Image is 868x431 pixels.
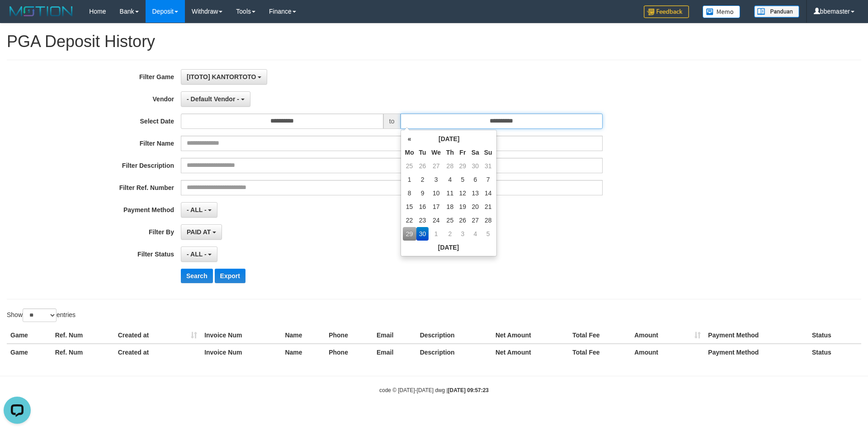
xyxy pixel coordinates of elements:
button: - ALL - [181,246,217,262]
td: 12 [457,186,469,200]
td: 24 [429,213,443,227]
td: 5 [482,227,495,241]
th: Description [416,327,492,344]
th: [DATE] [416,132,482,146]
td: 6 [469,173,482,186]
th: Status [808,327,861,344]
td: 14 [482,186,495,200]
span: - ALL - [187,251,207,258]
th: Created at [114,344,201,360]
td: 19 [457,200,469,213]
th: Invoice Num [201,344,281,360]
th: Invoice Num [201,327,281,344]
span: - Default Vendor - [187,95,239,103]
td: 3 [429,173,443,186]
th: Phone [325,327,373,344]
td: 13 [469,186,482,200]
th: Amount [631,344,704,360]
th: Description [416,344,492,360]
strong: [DATE] 09:57:23 [448,387,489,393]
button: PAID AT [181,224,222,240]
td: 10 [429,186,443,200]
td: 29 [403,227,416,241]
button: [ITOTO] KANTORTOTO [181,69,267,85]
th: Su [482,146,495,159]
td: 25 [403,159,416,173]
td: 4 [469,227,482,241]
td: 5 [457,173,469,186]
td: 31 [482,159,495,173]
th: Net Amount [492,327,569,344]
th: Ref. Num [52,344,114,360]
h1: PGA Deposit History [7,33,861,51]
td: 16 [416,200,429,213]
td: 25 [443,213,457,227]
th: We [429,146,443,159]
th: Game [7,344,52,360]
th: Fr [457,146,469,159]
th: Name [281,327,325,344]
th: Amount [631,327,704,344]
img: MOTION_logo.png [7,5,75,18]
span: [ITOTO] KANTORTOTO [187,73,256,81]
td: 11 [443,186,457,200]
td: 2 [416,173,429,186]
th: Total Fee [569,344,631,360]
td: 7 [482,173,495,186]
td: 21 [482,200,495,213]
td: 18 [443,200,457,213]
th: Status [808,344,861,360]
td: 4 [443,173,457,186]
th: Total Fee [569,327,631,344]
img: Button%20Memo.svg [703,5,741,18]
th: Email [373,344,416,360]
td: 29 [457,159,469,173]
select: Showentries [23,308,57,322]
td: 27 [429,159,443,173]
th: « [403,132,416,146]
span: PAID AT [187,228,211,236]
th: Game [7,327,52,344]
button: - ALL - [181,202,217,218]
th: Net Amount [492,344,569,360]
td: 17 [429,200,443,213]
th: Mo [403,146,416,159]
td: 30 [469,159,482,173]
td: 22 [403,213,416,227]
td: 15 [403,200,416,213]
th: Th [443,146,457,159]
th: Tu [416,146,429,159]
span: - ALL - [187,206,207,213]
span: to [383,114,401,129]
th: Payment Method [704,327,808,344]
th: Name [281,344,325,360]
td: 1 [403,173,416,186]
td: 3 [457,227,469,241]
td: 30 [416,227,429,241]
th: [DATE] [403,241,495,254]
td: 28 [482,213,495,227]
button: - Default Vendor - [181,91,250,107]
th: Phone [325,344,373,360]
th: Payment Method [704,344,808,360]
th: Ref. Num [52,327,114,344]
img: Feedback.jpg [644,5,689,18]
td: 9 [416,186,429,200]
td: 27 [469,213,482,227]
img: panduan.png [754,5,799,18]
td: 26 [416,159,429,173]
td: 20 [469,200,482,213]
label: Show entries [7,308,75,322]
th: Sa [469,146,482,159]
td: 8 [403,186,416,200]
td: 28 [443,159,457,173]
th: Created at [114,327,201,344]
td: 1 [429,227,443,241]
button: Search [181,269,213,283]
small: code © [DATE]-[DATE] dwg | [379,387,489,393]
td: 2 [443,227,457,241]
th: Email [373,327,416,344]
button: Export [215,269,245,283]
button: Open LiveChat chat widget [4,4,31,31]
td: 26 [457,213,469,227]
